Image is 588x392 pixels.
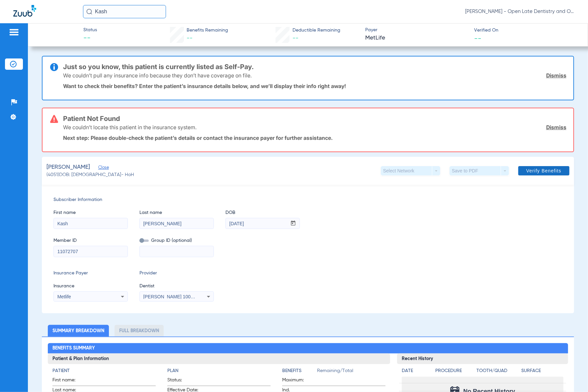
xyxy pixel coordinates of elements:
[83,27,97,34] span: Status
[167,377,200,386] span: Status:
[63,63,566,70] h3: Just so you know, this patient is currently listed as Self-Pay.
[365,34,468,42] span: MetLife
[521,367,564,374] h4: Surface
[53,283,128,290] span: Insurance
[317,367,385,377] span: Remaining/Total
[52,367,156,374] h4: Patient
[365,27,468,34] span: Payer
[526,168,561,173] span: Verify Benefits
[139,283,214,290] span: Dentist
[48,343,568,354] h2: Benefits Summary
[63,135,566,141] p: Next step: Please double-check the patient’s details or contact the insurance payer for further a...
[48,325,109,337] li: Summary Breakdown
[83,5,166,18] input: Search for patients
[9,28,19,36] img: hamburger-icon
[50,115,58,123] img: error-icon
[293,27,340,34] span: Deductible Remaining
[57,294,71,299] span: Metlife
[139,270,214,277] span: Provider
[225,209,300,216] span: DOB
[115,325,164,337] li: Full Breakdown
[546,72,566,79] a: Dismiss
[187,27,228,34] span: Benefits Remaining
[46,163,90,171] span: [PERSON_NAME]
[63,124,197,131] p: We couldn’t locate this patient in the insurance system.
[402,367,430,377] app-breakdown-title: Date
[476,367,519,377] app-breakdown-title: Tooth/Quad
[546,124,566,131] a: Dismiss
[46,171,134,178] span: (4051) DOB: [DEMOGRAPHIC_DATA] - HoH
[50,63,58,71] img: info-icon
[13,5,36,17] img: Zuub Logo
[53,237,128,244] span: Member ID
[465,8,575,15] span: [PERSON_NAME] - Open Late Dentistry and Orthodontics
[435,367,474,377] app-breakdown-title: Procedure
[293,35,298,41] span: --
[402,367,430,374] h4: Date
[63,72,252,79] p: We couldn’t pull any insurance info because they don’t have coverage on file.
[555,360,588,392] iframe: Chat Widget
[521,367,564,377] app-breakdown-title: Surface
[397,353,568,364] h3: Recent History
[282,367,317,377] app-breakdown-title: Benefits
[139,209,214,216] span: Last name
[167,367,271,374] h4: Plan
[435,367,474,374] h4: Procedure
[187,35,193,41] span: --
[53,196,562,203] span: Subscriber Information
[63,115,566,122] h3: Patient Not Found
[287,218,300,229] button: Open calendar
[53,270,128,277] span: Insurance Payer
[143,294,209,299] span: [PERSON_NAME] 1003136797
[474,35,481,42] span: --
[53,209,128,216] span: First name
[63,83,566,89] p: Want to check their benefits? Enter the patient’s insurance details below, and we’ll display thei...
[86,9,92,15] img: Search Icon
[282,377,315,386] span: Maximum:
[476,367,519,374] h4: Tooth/Quad
[282,367,317,374] h4: Benefits
[139,237,214,244] span: Group ID (optional)
[83,34,97,43] span: --
[98,165,104,171] span: Close
[474,27,577,34] span: Verified On
[52,377,85,386] span: First name:
[48,353,390,364] h3: Patient & Plan Information
[518,166,569,175] button: Verify Benefits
